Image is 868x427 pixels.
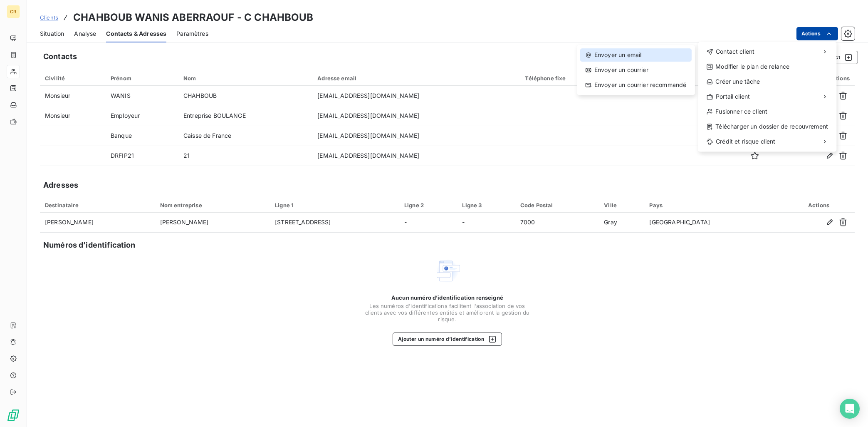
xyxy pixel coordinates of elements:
[716,138,775,146] span: Crédit et risque client
[698,42,836,152] div: Actions
[580,78,692,92] div: Envoyer un courrier recommandé
[701,120,833,134] div: Télécharger un dossier de recouvrement
[701,60,833,74] div: Modifier le plan de relance
[701,75,833,89] div: Créer une tâche
[580,48,692,62] div: Envoyer un email
[580,63,692,77] div: Envoyer un courrier
[716,93,750,101] span: Portail client
[701,105,833,119] div: Fusionner ce client
[716,48,754,56] span: Contact client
